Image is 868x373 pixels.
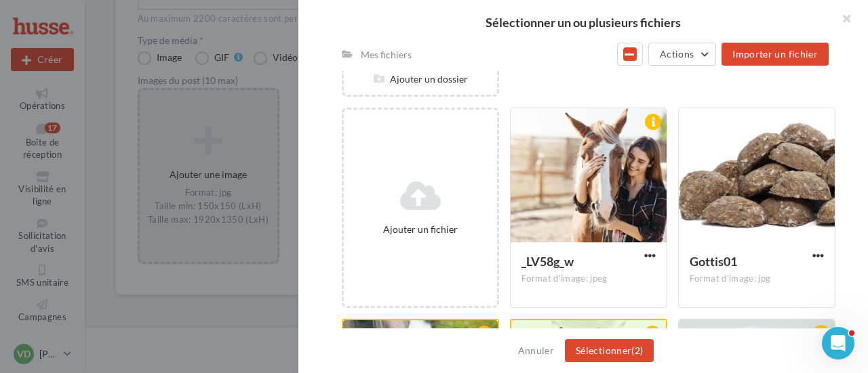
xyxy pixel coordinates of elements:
iframe: Intercom live chat [822,327,854,359]
span: _LV58g_w [521,254,574,269]
button: Sélectionner(2) [565,339,654,362]
span: Actions [660,48,694,60]
button: Importer un fichier [722,43,829,66]
div: Format d'image: jpg [690,273,824,285]
div: Ajouter un dossier [344,72,497,86]
span: (2) [631,345,643,356]
span: Importer un fichier [732,48,818,60]
span: Gottis01 [690,254,737,269]
div: Ajouter un fichier [349,223,492,236]
div: Mes fichiers [361,48,412,62]
button: Annuler [513,343,559,359]
button: Actions [648,43,716,66]
div: Format d'image: jpeg [521,273,656,285]
h2: Sélectionner un ou plusieurs fichiers [320,16,846,28]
